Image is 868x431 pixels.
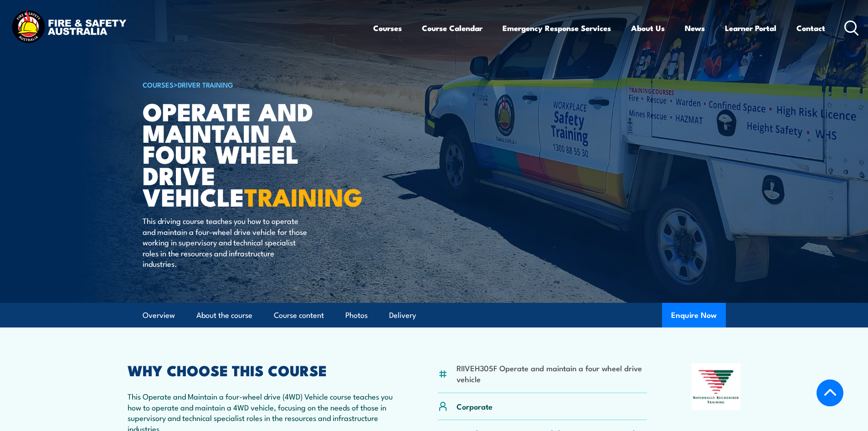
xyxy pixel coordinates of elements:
img: Nationally Recognised Training logo. [692,363,741,410]
a: Emergency Response Services [503,16,611,40]
a: Course Calendar [422,16,483,40]
a: News [685,16,705,40]
p: Corporate [457,401,493,411]
a: Contact [796,16,825,40]
a: Learner Portal [725,16,776,40]
h6: > [143,79,368,90]
a: COURSES [143,79,174,89]
a: About Us [631,16,665,40]
a: Course content [274,303,324,327]
h2: WHY CHOOSE THIS COURSE [128,363,394,376]
a: About the course [196,303,252,327]
a: Overview [143,303,175,327]
button: Enquire Now [662,303,726,327]
a: Photos [345,303,368,327]
li: RIIVEH305F Operate and maintain a four wheel drive vehicle [457,363,647,384]
h1: Operate and Maintain a Four Wheel Drive Vehicle [143,100,368,207]
p: This driving course teaches you how to operate and maintain a four-wheel drive vehicle for those ... [143,215,309,269]
a: Driver Training [178,79,233,89]
a: Courses [373,16,402,40]
a: Delivery [389,303,416,327]
strong: TRAINING [244,177,363,215]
